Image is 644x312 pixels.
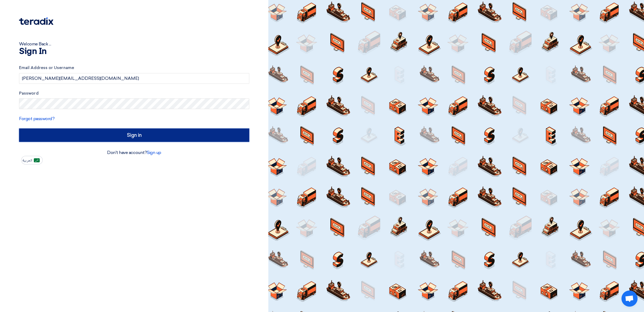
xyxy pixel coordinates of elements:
a: Forgot password? [19,116,54,121]
input: Enter your business email or username [19,73,249,84]
button: العربية [21,156,43,164]
label: Email Address or Username [19,65,249,71]
div: Open chat [621,291,638,307]
div: Welcome Back ... [19,41,249,47]
span: العربية [23,159,32,162]
img: Teradix logo [19,17,53,25]
h1: Sign In [19,47,249,56]
input: Sign in [19,128,249,142]
div: Don't have account? [19,149,249,156]
label: Password [19,90,249,96]
a: Sign up [147,150,161,155]
img: ar-AR.png [34,158,40,162]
